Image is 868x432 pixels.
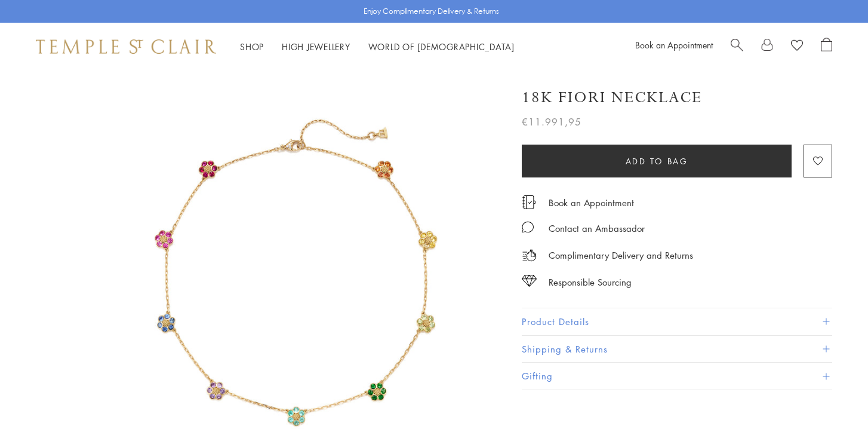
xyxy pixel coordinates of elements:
[240,39,515,54] nav: Main navigation
[791,38,803,56] a: View Wishlist
[522,336,832,363] button: Shipping & Returns
[368,41,515,53] a: World of [DEMOGRAPHIC_DATA]World of [DEMOGRAPHIC_DATA]
[549,221,645,236] div: Contact an Ambassador
[36,39,216,54] img: Temple St. Clair
[522,275,537,287] img: icon_sourcing.svg
[731,38,743,56] a: Search
[635,39,713,51] a: Book an Appointment
[522,363,832,390] button: Gifting
[549,275,632,290] div: Responsible Sourcing
[821,38,832,56] a: Open Shopping Bag
[282,41,350,53] a: High JewelleryHigh Jewellery
[522,145,792,177] button: Add to bag
[240,41,264,53] a: ShopShop
[522,248,537,263] img: icon_delivery.svg
[522,195,536,209] img: icon_appointment.svg
[808,376,856,420] iframe: Gorgias live chat messenger
[549,248,693,263] p: Complimentary Delivery and Returns
[549,196,634,209] a: Book an Appointment
[522,308,832,335] button: Product Details
[364,5,499,17] p: Enjoy Complimentary Delivery & Returns
[522,87,702,108] h1: 18K Fiori Necklace
[626,155,688,168] span: Add to bag
[522,114,581,130] span: €11.991,95
[522,221,534,233] img: MessageIcon-01_2.svg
